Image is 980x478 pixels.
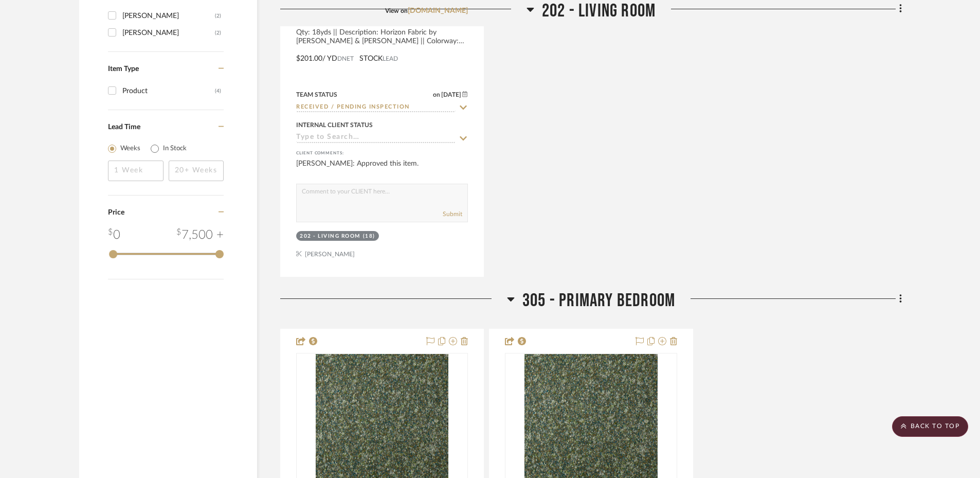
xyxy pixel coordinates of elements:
[296,120,373,130] div: Internal Client Status
[296,90,337,99] div: Team Status
[522,290,675,312] span: 305 - PRIMARY BEDROOM
[440,91,462,98] span: [DATE]
[296,103,456,113] input: Type to Search…
[215,8,221,24] div: (2)
[443,209,462,219] button: Submit
[408,7,468,14] a: [DOMAIN_NAME]
[163,144,187,154] label: In Stock
[296,133,456,143] input: Type to Search…
[108,123,140,131] span: Lead Time
[296,158,468,179] div: [PERSON_NAME]: Approved this item.
[892,416,968,437] scroll-to-top-button: BACK TO TOP
[215,25,221,41] div: (2)
[120,144,140,154] label: Weeks
[433,92,440,98] span: on
[385,8,408,14] span: View on
[108,161,164,181] input: 1 Week
[215,83,221,99] div: (4)
[122,83,215,99] div: Product
[176,226,224,244] div: 7,500 +
[169,161,224,181] input: 20+ Weeks
[108,226,120,244] div: 0
[122,25,215,41] div: [PERSON_NAME]
[122,8,215,24] div: [PERSON_NAME]
[108,209,124,216] span: Price
[300,233,360,240] div: 202 - LIVING ROOM
[108,65,139,73] span: Item Type
[363,233,375,240] div: (18)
